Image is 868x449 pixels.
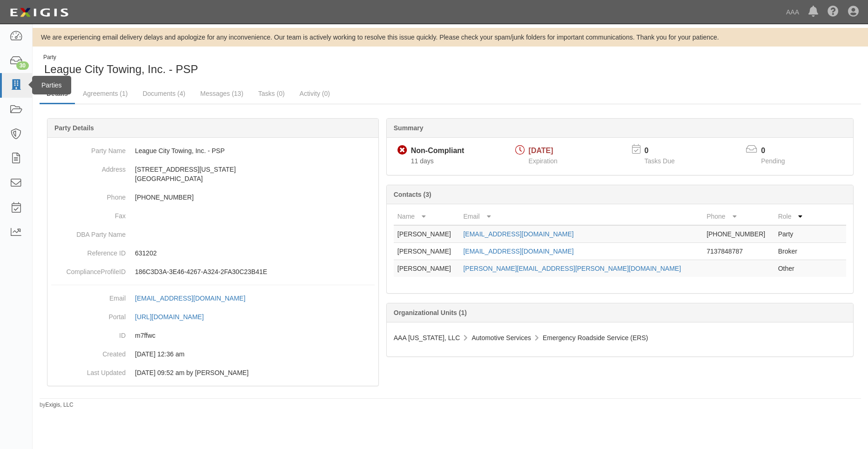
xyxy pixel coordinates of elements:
[703,243,774,260] td: 7137848787
[51,160,375,188] dd: [STREET_ADDRESS][US_STATE] [GEOGRAPHIC_DATA]
[774,260,809,277] td: Other
[543,334,648,342] span: Emergency Roadside Service (ERS)
[7,4,71,21] img: logo-5460c22ac91f19d4615b14bd174203de0afe785f0fc80cf4dbbc73dc1793850b.png
[761,146,796,156] p: 0
[459,208,703,225] th: Email
[774,243,809,260] td: Broker
[644,146,686,156] p: 0
[135,267,375,276] p: 186C3D3A-3E46-4267-A324-2FA30C23B41E
[51,141,126,155] dt: Party Name
[51,262,126,276] dt: ComplianceProfileID
[394,309,467,316] b: Organizational Units (1)
[774,225,809,243] td: Party
[51,188,375,207] dd: [PHONE_NUMBER]
[51,326,375,345] dd: m7ffwc
[54,124,94,132] b: Party Details
[411,146,464,156] div: Non-Compliant
[51,326,126,340] dt: ID
[293,84,337,103] a: Activity (0)
[394,124,424,132] b: Summary
[397,146,407,155] i: Non-Compliant
[411,157,434,165] span: Since 08/15/2025
[51,207,126,221] dt: Fax
[51,289,126,303] dt: Email
[33,33,868,42] div: We are experiencing email delivery delays and apologize for any inconvenience. Our team is active...
[51,345,375,363] dd: 03/10/2023 12:36 am
[51,188,126,202] dt: Phone
[44,63,198,75] span: League City Towing, Inc. - PSP
[703,225,774,243] td: [PHONE_NUMBER]
[51,308,126,322] dt: Portal
[16,61,29,70] div: 30
[703,208,774,225] th: Phone
[394,208,460,225] th: Name
[471,334,531,342] span: Automotive Services
[46,402,74,408] a: Exigis, LLC
[51,225,126,239] dt: DBA Party Name
[774,208,809,225] th: Role
[135,248,375,258] p: 631202
[828,7,839,18] i: Help Center - Complianz
[394,334,460,342] span: AAA [US_STATE], LLC
[51,160,126,174] dt: Address
[394,243,460,260] td: [PERSON_NAME]
[529,157,558,165] span: Expiration
[394,191,431,198] b: Contacts (3)
[135,295,256,302] a: [EMAIL_ADDRESS][DOMAIN_NAME]
[761,157,785,165] span: Pending
[463,230,573,238] a: [EMAIL_ADDRESS][DOMAIN_NAME]
[32,76,71,94] div: Parties
[76,84,135,103] a: Agreements (1)
[51,244,126,258] dt: Reference ID
[463,265,681,272] a: [PERSON_NAME][EMAIL_ADDRESS][PERSON_NAME][DOMAIN_NAME]
[251,84,292,103] a: Tasks (0)
[193,84,250,103] a: Messages (13)
[51,363,375,382] dd: 11/21/2024 09:52 am by Benjamin Tully
[135,84,192,103] a: Documents (4)
[529,147,553,154] span: [DATE]
[781,3,804,21] a: AAA
[51,141,375,160] dd: League City Towing, Inc. - PSP
[463,248,573,255] a: [EMAIL_ADDRESS][DOMAIN_NAME]
[394,260,460,277] td: [PERSON_NAME]
[40,54,444,77] div: League City Towing, Inc. - PSP
[135,313,214,321] a: [URL][DOMAIN_NAME]
[135,294,245,303] div: [EMAIL_ADDRESS][DOMAIN_NAME]
[40,401,74,409] small: by
[51,345,126,359] dt: Created
[43,54,198,61] div: Party
[394,225,460,243] td: [PERSON_NAME]
[51,363,126,377] dt: Last Updated
[644,157,674,165] span: Tasks Due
